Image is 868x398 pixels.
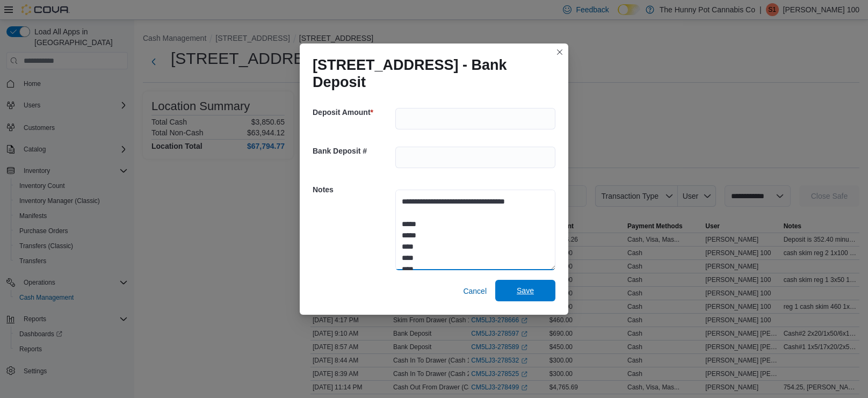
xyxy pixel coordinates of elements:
[313,102,393,123] h5: Deposit Amount
[463,286,487,296] span: Cancel
[313,179,393,200] h5: Notes
[313,56,547,91] h1: [STREET_ADDRESS] - Bank Deposit
[553,46,566,59] button: Closes this modal window
[313,140,393,162] h5: Bank Deposit #
[459,280,491,302] button: Cancel
[495,280,555,301] button: Save
[517,285,534,296] span: Save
